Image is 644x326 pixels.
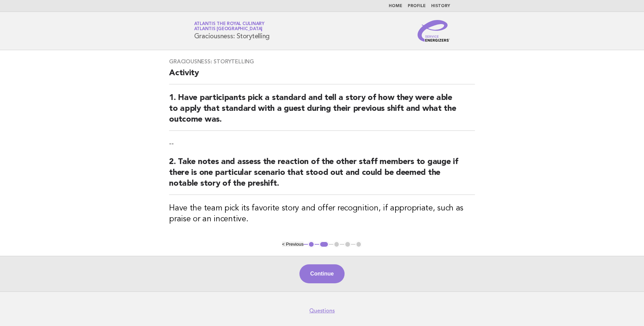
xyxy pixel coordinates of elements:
h2: Activity [169,68,475,84]
h2: 1. Have participants pick a standard and tell a story of how they were able to apply that standar... [169,93,475,131]
img: Service Energizers [418,20,450,42]
button: < Previous [282,242,303,247]
h3: Have the team pick its favorite story and offer recognition, if appropriate, such as praise or an... [169,203,475,225]
a: Atlantis the Royal CulinaryAtlantis [GEOGRAPHIC_DATA] [194,22,264,31]
span: Atlantis [GEOGRAPHIC_DATA] [194,27,263,32]
p: -- [169,139,475,148]
a: Home [389,4,402,8]
h3: Graciousness: Storytelling [169,58,475,65]
h2: 2. Take notes and assess the reaction of the other staff members to gauge if there is one particu... [169,157,475,195]
button: 1 [308,241,315,248]
a: History [431,4,450,8]
button: 2 [319,241,329,248]
a: Questions [309,307,335,314]
button: Continue [299,264,345,283]
a: Profile [408,4,426,8]
h1: Graciousness: Storytelling [194,22,270,40]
